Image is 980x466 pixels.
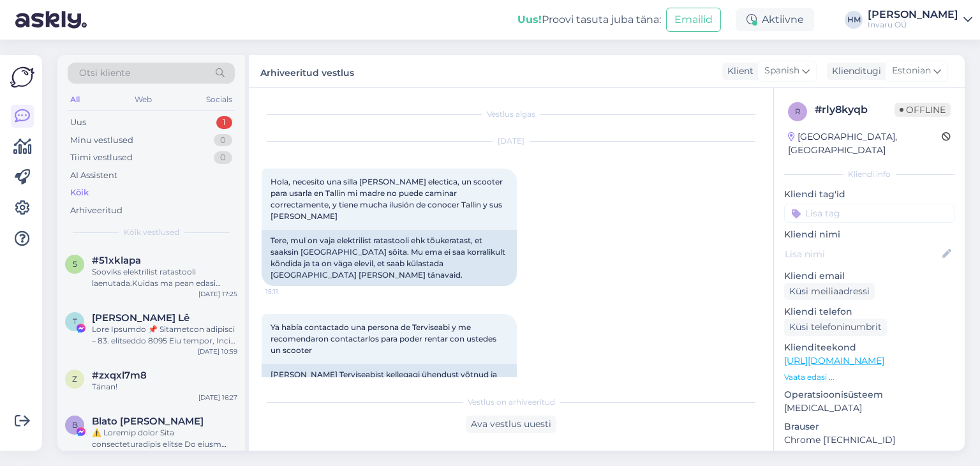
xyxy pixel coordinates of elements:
span: Blato Alebo Zlato [92,416,204,427]
div: Minu vestlused [70,134,133,147]
span: Offline [895,103,951,117]
input: Lisa nimi [785,247,940,261]
div: Küsi telefoninumbrit [784,319,887,336]
span: Kõik vestlused [124,227,179,238]
div: AI Assistent [70,169,117,182]
p: Chrome [TECHNICAL_ID] [784,433,954,447]
span: r [795,107,801,116]
b: Uus! [517,13,542,26]
p: Operatsioonisüsteem [784,388,954,402]
p: Kliendi email [784,269,954,283]
div: [DATE] 16:27 [198,393,237,402]
p: Vaata edasi ... [784,372,954,383]
div: [DATE] [262,135,761,147]
p: [MEDICAL_DATA] [784,402,954,415]
div: Invaru OÜ [868,20,958,30]
div: [GEOGRAPHIC_DATA], [GEOGRAPHIC_DATA] [788,130,942,157]
div: Web [132,91,154,108]
div: [DATE] 12:45 [198,450,237,460]
span: Truc Khue Lê [92,312,189,324]
span: 5 [73,259,77,269]
div: Arhiveeritud [70,204,122,217]
span: #51xklapa [92,255,141,266]
span: Spanish [764,64,799,78]
span: Ya había contactado una persona de Terviseabi y me recomendaron contactarlos para poder rentar co... [271,322,498,355]
input: Lisa tag [784,204,954,223]
button: Emailid [666,8,721,32]
div: Kliendi info [784,169,954,180]
div: [DATE] 17:25 [198,289,237,299]
p: Brauser [784,420,954,433]
label: Arhiveeritud vestlus [260,63,354,80]
span: z [72,374,77,384]
div: Aktiivne [736,8,814,31]
span: 15:11 [265,287,313,296]
div: Klient [722,64,754,78]
div: # rly8kyqb [815,102,895,117]
div: 1 [216,116,232,129]
div: Lore Ipsumdo 📌 Sitametcon adipisci – 83. elitseddo 8095 Eiu tempor, Incidi utlaboreetdo magna ali... [92,324,237,347]
div: Socials [204,91,235,108]
div: Sooviks elektrilist ratastooli laenutada.Kuidas ma pean edasi toimima.Kasutan toas liikumiseks ru... [92,266,237,289]
div: [PERSON_NAME] Terviseabist kellegagi ühendust võtnud ja nad soovitasid mul teiega ühendust [PERSO... [262,364,517,409]
div: Tiimi vestlused [70,151,133,164]
div: Uus [70,116,86,129]
span: Otsi kliente [79,66,130,80]
div: HM [845,11,863,29]
div: Proovi tasuta juba täna: [517,12,661,27]
span: B [72,420,78,430]
div: Kõik [70,186,89,199]
span: T [73,317,77,326]
div: All [68,91,82,108]
a: [PERSON_NAME]Invaru OÜ [868,10,972,30]
div: ⚠️ Loremip dolor Sita consecteturadipis elitse Do eiusm Temp incididuntut laboreet. Dolorem aliqu... [92,427,237,450]
p: Kliendi telefon [784,305,954,319]
div: Tänan! [92,381,237,393]
p: Kliendi nimi [784,228,954,241]
span: Estonian [892,64,931,78]
div: Ava vestlus uuesti [466,416,556,433]
p: Klienditeekond [784,341,954,354]
div: Vestlus algas [262,109,761,120]
div: 0 [214,151,232,164]
div: Küsi meiliaadressi [784,283,875,300]
div: Tere, mul on vaja elektrilist ratastooli ehk tõukeratast, et saaksin [GEOGRAPHIC_DATA] sõita. Mu ... [262,230,517,286]
a: [URL][DOMAIN_NAME] [784,355,884,366]
div: [PERSON_NAME] [868,10,958,20]
img: Askly Logo [10,65,34,89]
div: [DATE] 10:59 [198,347,237,356]
div: Klienditugi [827,64,881,78]
span: #zxqxl7m8 [92,370,147,381]
div: 0 [214,134,232,147]
span: Hola, necesito una silla [PERSON_NAME] electica, un scooter para usarla en Tallin mi madre no pue... [271,177,505,221]
span: Vestlus on arhiveeritud [468,396,555,408]
p: Kliendi tag'id [784,188,954,201]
